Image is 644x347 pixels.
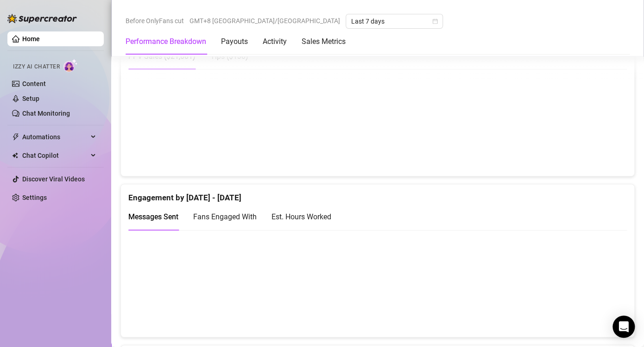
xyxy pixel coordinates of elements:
a: Discover Viral Videos [22,175,85,183]
span: GMT+8 [GEOGRAPHIC_DATA]/[GEOGRAPHIC_DATA] [189,14,340,28]
span: Messages Sent [128,212,178,221]
div: Est. Hours Worked [271,211,331,223]
div: Engagement by [DATE] - [DATE] [128,184,627,204]
div: Payouts [221,36,248,47]
a: Setup [22,95,39,102]
a: Settings [22,194,47,201]
span: Chat Copilot [22,148,88,163]
span: Automations [22,130,88,144]
span: thunderbolt [12,133,19,141]
img: logo-BBDzfeDw.svg [7,14,77,23]
a: Content [22,80,46,87]
a: Chat Monitoring [22,110,70,117]
span: Before OnlyFans cut [126,14,184,28]
div: Open Intercom Messenger [612,316,635,338]
span: calendar [432,19,438,24]
div: Sales Metrics [302,36,346,47]
div: Performance Breakdown [126,36,206,47]
span: Fans Engaged With [193,212,257,221]
span: Izzy AI Chatter [13,62,60,71]
img: Chat Copilot [12,152,18,159]
div: Activity [263,36,287,47]
img: AI Chatter [63,59,78,72]
span: Last 7 days [351,14,437,28]
a: Home [22,35,40,43]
